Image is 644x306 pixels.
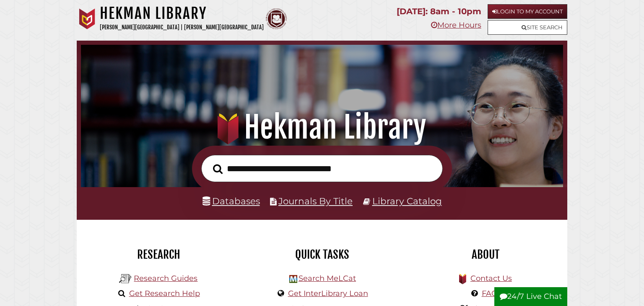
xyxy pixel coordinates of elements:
h1: Hekman Library [100,4,264,23]
a: Get Research Help [129,289,200,298]
h2: Quick Tasks [247,247,397,262]
a: Databases [203,195,260,206]
a: Contact Us [470,274,512,283]
i: Search [213,164,223,175]
a: Search MeLCat [299,274,356,283]
h1: Hekman Library [91,109,553,146]
h2: About [410,247,561,262]
a: More Hours [431,21,481,30]
h2: Research [83,247,234,262]
a: Journals By Title [278,195,353,206]
img: Calvin Theological Seminary [266,8,287,29]
p: [DATE]: 8am - 10pm [397,4,481,19]
p: [PERSON_NAME][GEOGRAPHIC_DATA] | [PERSON_NAME][GEOGRAPHIC_DATA] [100,23,264,32]
a: Login to My Account [488,4,567,19]
a: Research Guides [134,274,197,283]
a: Library Catalog [372,195,442,206]
img: Hekman Library Logo [119,273,132,285]
a: Site Search [488,20,567,35]
button: Search [209,162,227,176]
a: FAQs [482,289,501,298]
img: Calvin University [77,8,98,29]
a: Get InterLibrary Loan [288,289,368,298]
img: Hekman Library Logo [289,275,297,283]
